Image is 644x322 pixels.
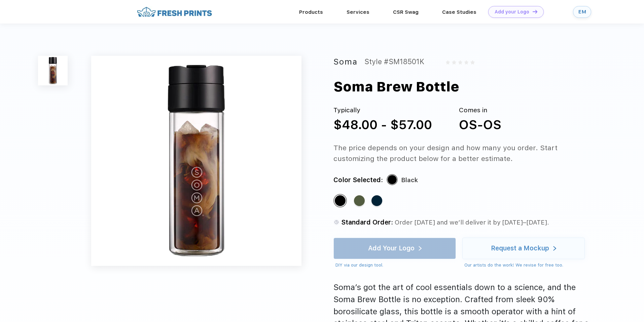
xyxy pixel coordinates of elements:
[364,56,424,68] div: Style #SM18501K
[458,60,462,64] img: gray_star.svg
[491,245,549,252] div: Request a Mockup
[371,195,382,206] div: Navy
[333,219,339,225] img: standard order
[578,9,586,15] div: EM
[452,60,456,64] img: gray_star.svg
[333,115,432,134] div: $48.00 - $57.00
[354,195,365,206] div: Olive
[335,262,456,269] div: DIY via our design tool.
[553,246,556,251] img: white arrow
[533,10,537,13] img: DT
[333,77,459,97] div: Soma Brew Bottle
[393,9,419,15] a: CSR Swag
[464,60,468,64] img: gray_star.svg
[299,9,323,15] a: Products
[333,106,432,115] div: Typically
[464,262,585,269] div: Our artists do the work! We revise for free too.
[135,6,214,18] img: fo%20logo%202.webp
[395,218,549,226] span: Order [DATE] and we’ll deliver it by [DATE]–[DATE].
[470,60,474,64] img: gray_star.svg
[459,106,501,115] div: Comes in
[495,9,529,15] div: Add your Logo
[333,175,383,186] div: Color Selected:
[38,56,68,85] img: func=resize&h=100
[333,143,598,164] div: The price depends on your design and how many you order. Start customizing the product below for ...
[573,6,591,18] a: EM
[401,175,418,186] div: Black
[341,218,393,226] span: Standard Order:
[459,115,501,134] div: OS-OS
[333,56,357,68] div: Soma
[335,195,346,206] div: Black
[446,60,450,64] img: gray_star.svg
[347,9,369,15] a: Services
[91,56,301,266] img: func=resize&h=640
